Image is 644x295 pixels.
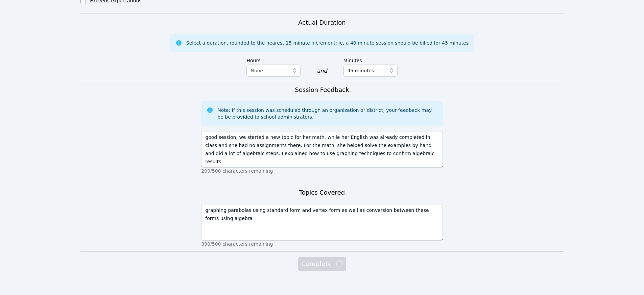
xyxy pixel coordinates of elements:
[295,85,349,95] h3: Session Feedback
[201,204,443,241] textarea: graphing parabolas using standard form and vertex form as well as conversion between these forms ...
[201,168,443,174] p: 209/500 characters remaining
[201,131,443,168] textarea: good session, we started a new topic for her math, while her English was already completed in cla...
[246,65,301,77] button: None
[317,67,327,75] div: and
[301,259,342,269] span: Complete
[298,18,345,27] h3: Actual Duration
[186,40,469,46] div: Select a duration, rounded to the nearest 15 minute increment; ie, a 40 minute session should be ...
[201,241,443,247] p: 390/500 characters remaining
[348,67,374,75] span: 45 minutes
[246,54,301,65] label: Hours
[217,107,437,120] div: Note: If this session was scheduled through an organization or district, your feedback may be be ...
[298,257,346,271] button: Complete
[251,68,263,73] span: None
[343,65,398,77] button: 45 minutes
[343,54,398,65] label: Minutes
[299,188,345,197] h3: Topics Covered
